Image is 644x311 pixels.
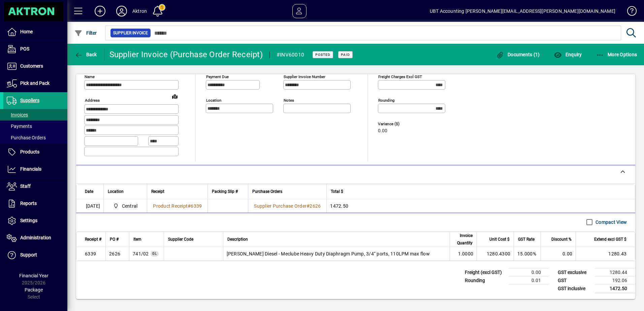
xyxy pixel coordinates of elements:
[378,122,418,126] span: Variance ($)
[73,48,99,61] button: Back
[109,49,263,60] div: Supplier Invoice (Purchase Order Receipt)
[594,236,626,243] span: Extend excl GST $
[3,24,67,40] a: Home
[74,30,97,36] span: Filter
[284,98,294,103] mat-label: Notes
[594,48,639,61] button: More Options
[85,188,93,195] span: Date
[461,268,509,276] td: Freight (excl GST)
[254,203,307,209] span: Supplier Purchase Order
[20,201,37,206] span: Reports
[7,124,32,129] span: Payments
[494,48,542,61] button: Documents (1)
[20,235,51,240] span: Administration
[85,236,101,243] span: Receipt #
[3,212,67,229] a: Settings
[518,236,535,243] span: GST Rate
[67,48,104,61] app-page-header-button: Back
[110,236,119,243] span: PO #
[111,5,132,17] button: Profile
[168,236,193,243] span: Supplier Code
[3,58,67,75] a: Customers
[76,247,105,261] td: 6339
[151,188,164,195] span: Receipt
[3,120,67,132] a: Payments
[3,178,67,195] a: Staff
[20,29,33,34] span: Home
[3,230,67,246] a: Administration
[25,287,43,292] span: Package
[20,218,37,223] span: Settings
[105,247,129,261] td: 2626
[20,149,39,154] span: Products
[554,284,595,293] td: GST inclusive
[461,276,509,284] td: Rounding
[595,284,635,293] td: 1472.50
[331,188,343,195] span: Total $
[20,166,41,172] span: Financials
[132,6,147,16] div: Aktron
[595,268,635,276] td: 1280.44
[113,30,148,36] span: Supplier Invoice
[188,203,191,209] span: #
[378,128,387,134] span: 0.00
[252,188,282,195] span: Purchase Orders
[74,52,97,57] span: Back
[3,161,67,178] a: Financials
[307,203,310,209] span: #
[596,52,637,57] span: More Options
[133,250,149,257] span: Plant & Equipment Installations
[496,52,540,57] span: Documents (1)
[554,268,595,276] td: GST exclusive
[622,1,636,23] a: Knowledge Base
[450,247,477,261] td: 1.0000
[89,5,111,17] button: Add
[85,188,99,195] div: Date
[20,98,39,103] span: Suppliers
[595,276,635,284] td: 192.06
[108,188,124,195] span: Location
[206,98,221,103] mat-label: Location
[20,252,37,257] span: Support
[3,75,67,92] a: Pick and Pack
[430,6,615,16] div: UBT Accounting [PERSON_NAME][EMAIL_ADDRESS][PERSON_NAME][DOMAIN_NAME]
[594,219,627,226] label: Compact View
[509,276,549,284] td: 0.01
[3,132,67,143] a: Purchase Orders
[20,63,43,69] span: Customers
[331,188,626,195] div: Total $
[191,203,202,209] span: 6339
[284,74,325,79] mat-label: Supplier invoice number
[3,247,67,264] a: Support
[73,27,99,39] button: Filter
[378,74,422,79] mat-label: Freight charges excl GST
[20,80,50,86] span: Pick and Pack
[252,202,323,210] a: Supplier Purchase Order#2626
[341,53,350,57] span: Paid
[206,74,229,79] mat-label: Payment due
[86,203,100,209] span: [DATE]
[3,41,67,58] a: POS
[169,91,180,102] a: View on map
[110,202,140,210] span: Central
[310,203,321,209] span: 2626
[20,46,29,51] span: POS
[133,236,141,243] span: Item
[477,247,514,261] td: 1280.4300
[152,252,157,255] span: GL
[576,247,635,261] td: 1280.43
[315,53,330,57] span: Posted
[227,236,248,243] span: Description
[489,236,510,243] span: Unit Cost $
[3,195,67,212] a: Reports
[454,232,473,247] span: Invoice Quantity
[277,49,304,60] div: #INV60010
[212,188,244,195] div: Packing Slip #
[212,188,238,195] span: Packing Slip #
[151,188,203,195] div: Receipt
[3,144,67,161] a: Products
[3,109,67,120] a: Invoices
[7,112,28,117] span: Invoices
[509,268,549,276] td: 0.00
[554,52,582,57] span: Enquiry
